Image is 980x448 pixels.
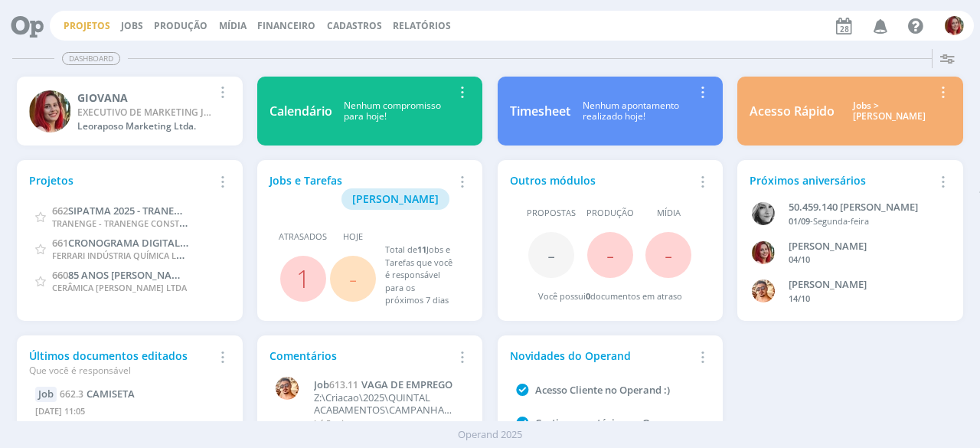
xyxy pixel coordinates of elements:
[52,204,68,217] span: 662
[314,379,462,391] a: Job613.11VAGA DE EMPREGO
[52,215,235,230] span: TRANENGE - TRANENGE CONSTRUÇÕES LTDA
[322,20,387,32] button: Cadastros
[846,100,933,123] div: Jobs > [PERSON_NAME]
[510,348,693,364] div: Novidades do Operand
[657,207,681,220] span: Mídia
[789,215,810,227] span: 01/09
[352,191,439,206] span: [PERSON_NAME]
[586,207,634,220] span: Produção
[752,202,775,225] img: J
[116,20,148,32] button: Jobs
[417,244,426,255] span: 11
[52,268,68,282] span: 660
[361,378,452,391] span: VAGA DE EMPREGO
[52,267,189,282] a: 66085 ANOS [PERSON_NAME]
[750,172,933,188] div: Próximos aniversários
[87,387,135,401] span: CAMISETA
[149,20,212,32] button: Produção
[750,102,835,120] div: Acesso Rápido
[296,262,310,295] a: 1
[314,392,462,416] p: Z:\Criacao\2025\QUINTAL ACABAMENTOS\CAMPANHA INAUGURAÇÃO\613.11 - VAGA DE EMPREGO\BAIXAS\SOLICITA...
[314,417,367,429] span: há 5 minutos
[538,290,682,303] div: Você possui documentos em atraso
[154,19,207,32] a: Produção
[62,52,120,65] span: Dashboard
[52,236,68,250] span: 661
[606,238,614,271] span: -
[341,191,449,205] a: [PERSON_NAME]
[945,16,964,35] img: G
[269,172,452,210] div: Jobs e Tarefas
[52,282,187,293] span: CERÂMICA [PERSON_NAME] LTDA
[789,293,810,304] span: 14/10
[586,290,590,302] span: 0
[29,348,212,378] div: Últimos documentos editados
[121,19,143,32] a: Jobs
[341,188,449,210] button: [PERSON_NAME]
[257,19,315,32] a: Financeiro
[17,77,242,146] a: GGIOVANAEXECUTIVO DE MARKETING JUNIORLeoraposo Marketing Ltda.
[77,106,212,119] div: EXECUTIVO DE MARKETING JUNIOR
[68,203,194,217] span: SIPATMA 2025 - TRANENGE
[327,19,382,32] span: Cadastros
[219,19,247,32] a: Mídia
[52,235,262,250] a: 661CRONOGRAMA DIGITAL - OUTUBRO/2025
[388,20,456,32] button: Relatórios
[77,90,212,106] div: GIOVANA
[510,102,570,120] div: Timesheet
[60,387,135,401] a: 662.3CAMISETA
[214,20,251,32] button: Mídia
[547,238,555,271] span: -
[813,215,869,227] span: Segunda-feira
[343,231,363,244] span: Hoje
[59,20,115,32] button: Projetos
[665,238,672,271] span: -
[385,244,455,307] div: Total de Jobs e Tarefas que você é responsável para os próximos 7 dias
[35,402,224,424] div: [DATE] 11:05
[269,348,452,364] div: Comentários
[60,388,83,401] span: 662.3
[35,387,57,402] div: Job
[789,239,936,254] div: GIOVANA DE OLIVEIRA PERSINOTI
[789,253,810,265] span: 04/10
[64,19,110,32] a: Projetos
[29,172,212,188] div: Projetos
[510,172,693,188] div: Outros módulos
[77,119,212,133] div: Leoraposo Marketing Ltda.
[789,277,936,293] div: VICTOR MIRON COUTO
[29,364,212,378] div: Que você é responsável
[329,378,358,391] span: 613.11
[349,262,357,295] span: -
[276,377,299,400] img: V
[498,77,723,146] a: TimesheetNenhum apontamentorealizado hoje!
[789,215,936,228] div: -
[29,90,71,132] img: G
[52,247,192,262] span: FERRARI INDÚSTRIA QUÍMICA LTDA
[269,102,332,120] div: Calendário
[68,267,189,282] span: 85 ANOS [PERSON_NAME]
[752,241,775,264] img: G
[752,280,775,302] img: V
[332,100,452,123] div: Nenhum compromisso para hoje!
[253,20,320,32] button: Financeiro
[570,100,693,123] div: Nenhum apontamento realizado hoje!
[535,383,670,397] a: Acesso Cliente no Operand :)
[393,19,451,32] a: Relatórios
[279,231,327,244] span: Atrasados
[944,12,965,39] button: G
[527,207,576,220] span: Propostas
[789,200,936,215] div: 50.459.140 JANAÍNA LUNA FERRO
[52,203,194,217] a: 662SIPATMA 2025 - TRANENGE
[68,235,262,250] span: CRONOGRAMA DIGITAL - OUTUBRO/2025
